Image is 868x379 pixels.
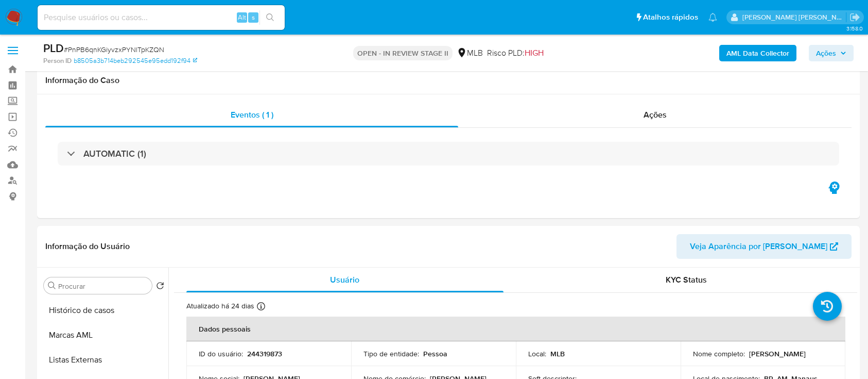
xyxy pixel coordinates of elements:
[644,109,667,121] span: Ações
[40,323,168,348] button: Marcas AML
[708,13,717,22] a: Notificações
[676,234,852,259] button: Veja Aparência por [PERSON_NAME]
[363,349,419,358] p: Tipo de entidade :
[156,282,164,293] button: Retornar ao pedido padrão
[643,12,698,23] span: Atalhos rápidos
[74,56,197,65] a: b8505a3b714beb292545e95edd192f94
[423,349,447,358] p: Pessoa
[666,274,707,286] span: KYC Status
[742,12,846,22] p: alessandra.barbosa@mercadopago.com
[809,45,854,61] button: Ações
[528,349,546,358] p: Local :
[48,282,56,290] button: Procurar
[186,317,845,341] th: Dados pessoais
[43,40,64,56] b: PLD
[64,44,164,55] span: # PnPB6qnKGiyvzxPYNlTpKZQN
[199,349,243,358] p: ID do usuário :
[58,282,148,291] input: Procurar
[83,148,146,159] h3: AUTOMATIC (1)
[238,12,246,22] span: Alt
[45,241,130,252] h1: Informação do Usuário
[259,10,281,25] button: search-icon
[550,349,565,358] p: MLB
[40,348,168,372] button: Listas Externas
[690,234,827,259] span: Veja Aparência por [PERSON_NAME]
[38,11,285,24] input: Pesquise usuários ou casos...
[231,109,273,121] span: Eventos ( 1 )
[525,47,544,59] span: HIGH
[693,349,745,358] p: Nome completo :
[330,274,359,286] span: Usuário
[186,301,254,311] p: Atualizado há 24 dias
[849,12,860,23] a: Sair
[353,46,453,60] p: OPEN - IN REVIEW STAGE II
[252,12,255,22] span: s
[457,47,483,59] div: MLB
[816,45,836,61] span: Ações
[726,45,789,61] b: AML Data Collector
[749,349,806,358] p: [PERSON_NAME]
[40,298,168,323] button: Histórico de casos
[58,142,839,166] div: AUTOMATIC (1)
[247,349,282,358] p: 244319873
[45,75,852,86] h1: Informação do Caso
[487,47,544,59] span: Risco PLD:
[43,56,72,65] b: Person ID
[719,45,796,61] button: AML Data Collector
